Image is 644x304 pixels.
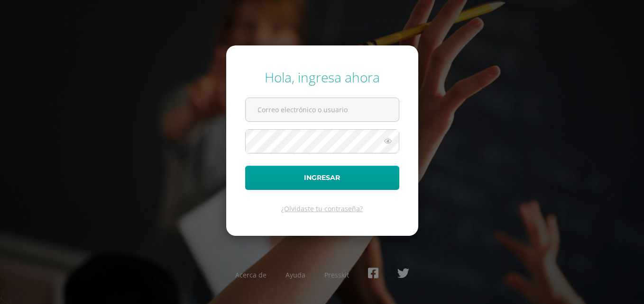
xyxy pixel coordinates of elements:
[245,68,399,86] div: Hola, ingresa ahora
[235,270,267,279] a: Acerca de
[285,270,305,279] a: Ayuda
[281,204,363,213] a: ¿Olvidaste tu contraseña?
[324,270,349,279] a: Presskit
[246,98,399,121] input: Correo electrónico o usuario
[245,166,399,190] button: Ingresar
